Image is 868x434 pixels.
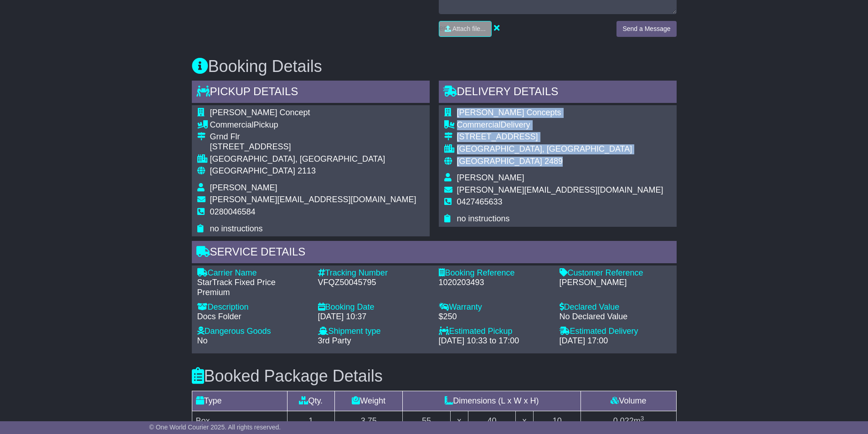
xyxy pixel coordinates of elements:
span: [PERSON_NAME][EMAIL_ADDRESS][DOMAIN_NAME] [457,185,663,194]
div: $250 [439,312,550,322]
div: [STREET_ADDRESS] [210,142,416,152]
span: No [197,336,208,345]
div: 1020203493 [439,278,550,288]
span: Commercial [457,120,501,129]
td: 10 [533,411,581,431]
div: Warranty [439,302,550,312]
span: no instructions [457,214,510,223]
div: Carrier Name [197,268,309,278]
div: Booking Date [318,302,430,312]
div: Customer Reference [560,268,671,278]
button: Send a Message [616,21,676,37]
sup: 3 [641,415,644,422]
span: [GEOGRAPHIC_DATA] [457,157,542,166]
div: StarTrack Fixed Price Premium [197,278,309,297]
span: © One World Courier 2025. All rights reserved. [149,424,281,431]
span: 2113 [298,166,316,175]
td: 3.75 [335,411,403,431]
span: 3rd Party [318,336,351,345]
td: Type [192,391,287,411]
span: 0427465633 [457,197,503,206]
div: [PERSON_NAME] [560,278,671,288]
div: [GEOGRAPHIC_DATA], [GEOGRAPHIC_DATA] [457,144,663,154]
div: Booking Reference [439,268,550,278]
td: Dimensions (L x W x H) [403,391,581,411]
td: m [581,411,676,431]
div: Dangerous Goods [197,327,309,337]
div: Pickup Details [192,81,430,105]
span: [PERSON_NAME] Concepts [457,108,561,117]
span: [PERSON_NAME][EMAIL_ADDRESS][DOMAIN_NAME] [210,195,416,204]
div: [DATE] 17:00 [560,336,671,346]
span: 0280046584 [210,207,256,216]
div: Declared Value [560,302,671,312]
div: Docs Folder [197,312,309,322]
span: Commercial [210,120,254,129]
h3: Booking Details [192,57,677,76]
span: [PERSON_NAME] [457,173,524,182]
div: [DATE] 10:37 [318,312,430,322]
div: [GEOGRAPHIC_DATA], [GEOGRAPHIC_DATA] [210,154,416,164]
div: [DATE] 10:33 to 17:00 [439,336,550,346]
span: [PERSON_NAME] [210,183,277,192]
td: Volume [581,391,676,411]
div: Estimated Pickup [439,327,550,337]
td: 55 [403,411,451,431]
td: 40 [468,411,516,431]
div: Tracking Number [318,268,430,278]
td: x [516,411,534,431]
div: [STREET_ADDRESS] [457,132,663,142]
div: Delivery [457,120,663,130]
td: Qty. [287,391,335,411]
div: Grnd Flr [210,132,416,142]
td: Box [192,411,287,431]
h3: Booked Package Details [192,367,677,385]
div: Delivery Details [439,81,677,105]
td: Weight [335,391,403,411]
div: Estimated Delivery [560,327,671,337]
div: VFQZ50045795 [318,278,430,288]
td: 1 [287,411,335,431]
span: no instructions [210,224,263,233]
span: 2489 [544,157,563,166]
span: 0.022 [613,416,634,425]
span: [PERSON_NAME] Concept [210,108,310,117]
div: No Declared Value [560,312,671,322]
td: x [450,411,468,431]
div: Service Details [192,241,677,266]
div: Pickup [210,120,416,130]
span: [GEOGRAPHIC_DATA] [210,166,295,175]
div: Description [197,302,309,312]
div: Shipment type [318,327,430,337]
